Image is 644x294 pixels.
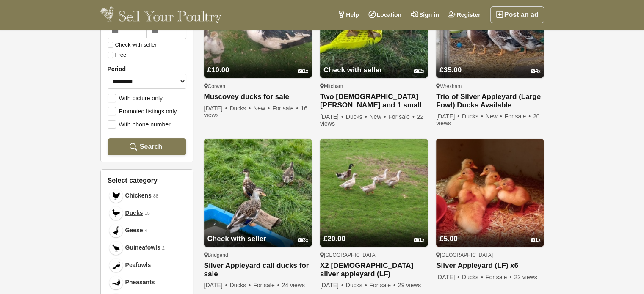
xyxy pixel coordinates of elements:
[439,66,462,74] span: £35.00
[204,282,228,289] span: [DATE]
[531,237,541,243] div: 1
[436,83,544,90] div: Wrexham
[162,245,165,252] em: 2
[388,113,415,120] span: For sale
[298,237,308,243] div: 3
[229,282,252,289] span: Ducks
[108,52,127,58] label: Free
[320,261,428,278] a: X2 [DEMOGRAPHIC_DATA] silver appleyard (LF)
[112,226,120,235] img: Geese
[346,113,368,120] span: Ducks
[108,94,163,102] label: With picture only
[414,237,424,243] div: 1
[145,210,150,217] em: 15
[320,139,428,246] img: X2 female silver appleyard (LF)
[108,107,177,115] label: Promoted listings only
[108,42,157,48] label: Check with seller
[333,6,363,23] a: Help
[204,261,312,278] a: Silver Appleyard call ducks for sale
[369,282,396,289] span: For sale
[272,105,299,112] span: For sale
[436,50,544,78] a: £35.00 4
[207,66,229,74] span: £10.00
[152,262,155,269] em: 1
[320,282,344,289] span: [DATE]
[153,192,158,200] em: 88
[108,256,186,274] a: Peafowls Peafowls 1
[125,191,152,200] span: Chickens
[504,113,531,120] span: For sale
[490,6,544,23] a: Post an ad
[108,120,171,128] label: With phone number
[486,274,512,280] span: For sale
[112,278,120,287] img: Pheasants
[108,274,186,291] a: Pheasants Pheasants
[125,209,143,217] span: Ducks
[204,83,312,90] div: Corwen
[398,282,421,289] span: 29 views
[125,278,155,287] span: Pheasants
[204,50,312,78] a: £10.00 1
[346,282,368,289] span: Ducks
[298,68,308,74] div: 1
[436,219,544,247] a: £5.00 1
[320,83,428,90] div: Mitcham
[108,138,186,155] button: Search
[439,235,458,243] span: £5.00
[207,235,266,243] span: Check with seller
[204,139,312,246] img: Silver Appleyard call ducks for sale
[108,204,186,222] a: Ducks Ducks 15
[514,274,537,280] span: 22 views
[145,227,147,234] em: 4
[125,261,151,269] span: Peafowls
[320,50,428,78] a: Check with seller 2
[204,105,228,112] span: [DATE]
[320,113,344,120] span: [DATE]
[462,113,484,120] span: Ducks
[204,105,307,118] span: 16 views
[140,143,162,151] span: Search
[282,282,304,289] span: 24 views
[108,239,186,256] a: Guineafowls Guineafowls 2
[414,68,424,74] div: 2
[436,252,544,258] div: [GEOGRAPHIC_DATA]
[436,139,544,246] img: Silver Appleyard (LF) x6
[486,113,503,120] span: New
[108,222,186,239] a: Geese Geese 4
[320,219,428,247] a: £20.00 1
[436,274,460,280] span: [DATE]
[462,274,484,280] span: Ducks
[320,252,428,258] div: [GEOGRAPHIC_DATA]
[204,219,312,247] a: Check with seller 3
[125,226,143,235] span: Geese
[112,244,120,252] img: Guineafowls
[108,66,186,72] label: Period
[436,113,460,120] span: [DATE]
[108,187,186,204] a: Chickens Chickens 88
[108,176,186,184] h3: Select category
[320,113,423,127] span: 22 views
[112,192,120,200] img: Chickens
[112,261,120,269] img: Peafowls
[444,6,485,23] a: Register
[436,93,544,110] a: Trio of Silver Appleyard (Large Fowl) Ducks Available
[323,235,345,243] span: £20.00
[531,68,541,74] div: 4
[436,261,544,270] a: Silver Appleyard (LF) x6
[253,282,280,289] span: For sale
[406,6,444,23] a: Sign in
[125,243,160,252] span: Guineafowls
[204,252,312,258] div: Bridgend
[323,66,382,74] span: Check with seller
[436,113,539,126] span: 20 views
[364,6,406,23] a: Location
[229,105,252,112] span: Ducks
[112,209,120,217] img: Ducks
[320,93,428,110] a: Two [DEMOGRAPHIC_DATA] [PERSON_NAME] and 1 small white chicken
[369,113,387,120] span: New
[204,93,312,102] a: Muscovey ducks for sale
[253,105,271,112] span: New
[100,6,222,23] img: Sell Your Poultry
